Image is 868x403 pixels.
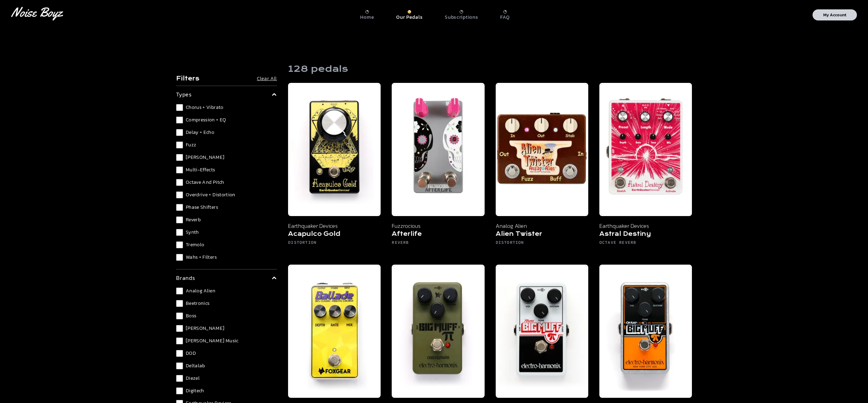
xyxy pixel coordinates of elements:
p: Earthquaker Devices [599,222,692,230]
input: Synth [176,229,183,236]
h5: Alien Twister [496,230,588,240]
input: Deltalab [176,362,183,369]
input: Reverb [176,216,183,223]
button: Clear All [257,75,277,82]
img: Analog Alien Alien Twister [496,83,588,216]
input: Chorus + Vibrato [176,104,183,111]
input: [PERSON_NAME] Music [176,337,183,344]
summary: types [176,90,277,98]
button: My Account [813,9,857,20]
input: Delay + Echo [176,129,183,136]
p: types [176,90,192,98]
a: Fuzzrocious Afterlife Fuzzrocious Afterlife Reverb [392,83,484,254]
span: Deltalab [186,362,205,369]
input: Fuzz [176,142,183,148]
span: Diezel [186,375,200,382]
span: Delay + Echo [186,129,214,136]
input: [PERSON_NAME] [176,154,183,161]
input: Tremolo [176,241,183,248]
span: Fuzz [186,142,196,148]
input: Diezel [176,375,183,382]
a: Subscriptions [445,7,478,20]
h1: 128 pedals [288,63,348,75]
span: Phase Shifters [186,204,218,211]
h6: Octave Reverb [599,240,692,248]
a: Earthquaker Devices Astral Destiny Earthquaker Devices Astral Destiny Octave Reverb [599,83,692,254]
span: [PERSON_NAME] [186,154,225,161]
img: Fuzzrocious Afterlife [392,83,484,216]
span: Digitech [186,387,204,394]
h4: Filters [176,75,199,83]
h5: Astral Destiny [599,230,692,240]
a: Analog Alien Alien Twister Analog Alien Alien Twister Distortion [496,83,588,254]
p: Fuzzrocious [392,222,484,230]
span: Reverb [186,216,201,223]
span: Wahs + Filters [186,254,217,261]
p: Our Pedals [396,14,423,20]
p: Earthquaker Devices [288,222,381,230]
span: Multi-Effects [186,166,215,173]
p: Analog Alien [496,222,588,230]
p: brands [176,274,195,282]
span: Analog Alien [186,288,215,294]
p: FAQ [500,14,510,20]
span: [PERSON_NAME] Music [186,337,238,344]
input: Multi-Effects [176,166,183,173]
span: Overdrive + Distortion [186,191,235,198]
span: Octave and Pitch [186,179,224,186]
span: Compression + EQ [186,117,226,123]
img: Foxgear Ballade pedal from Noise Boyz [288,265,381,398]
input: Beetronics [176,300,183,307]
img: Earthquaker Devices Acapulco Gold [288,83,381,216]
a: Home [360,7,374,20]
input: Analog Alien [176,288,183,294]
span: Boss [186,312,196,319]
p: Home [360,14,374,20]
span: Chorus + Vibrato [186,104,224,111]
span: Beetronics [186,300,210,307]
input: Boss [176,312,183,319]
p: Subscriptions [445,14,478,20]
img: Electro Harmonix Big Muff Pi Green Russian - Noise Boyz [392,265,484,398]
input: Phase Shifters [176,204,183,211]
h6: Distortion [496,240,588,248]
h6: Reverb [392,240,484,248]
input: Digitech [176,387,183,394]
a: Earthquaker Devices Acapulco Gold Earthquaker Devices Acapulco Gold Distortion [288,83,381,254]
span: Tremolo [186,241,204,248]
h5: Acapulco Gold [288,230,381,240]
span: Synth [186,229,199,236]
h5: Afterlife [392,230,484,240]
h6: Distortion [288,240,381,248]
span: DOD [186,350,196,357]
input: DOD [176,350,183,357]
summary: brands [176,274,277,282]
a: FAQ [500,7,510,20]
span: [PERSON_NAME] [186,325,225,332]
input: Octave and Pitch [176,179,183,186]
input: Wahs + Filters [176,254,183,261]
a: Our Pedals [396,7,423,20]
input: [PERSON_NAME] [176,325,183,332]
img: Electro Harmonix Big Muff Pi - Noise Boyz [496,265,588,398]
input: Overdrive + Distortion [176,191,183,198]
img: Electro Harmonix Big Muff Pi Op Amp - Noise Boyz [599,265,692,398]
input: Compression + EQ [176,117,183,123]
p: My Account [823,13,847,17]
img: Earthquaker Devices Astral Destiny [599,83,692,216]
